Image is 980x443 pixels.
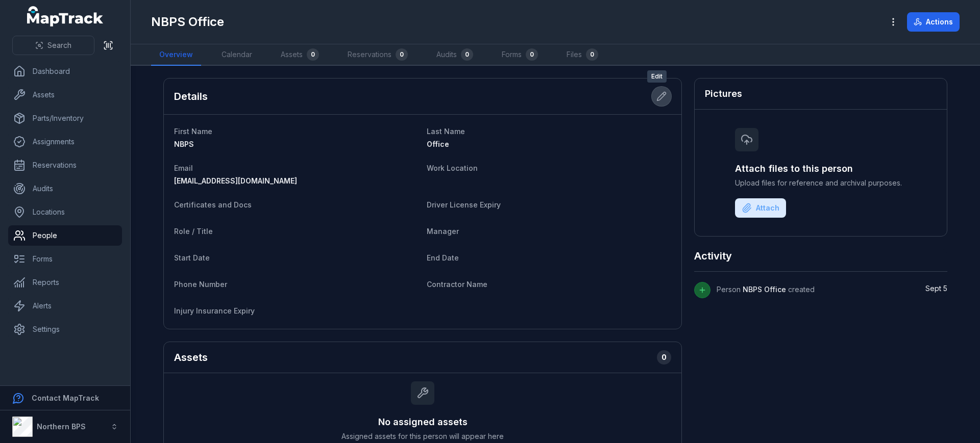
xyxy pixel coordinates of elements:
strong: Contact MapTrack [32,394,99,402]
a: Assets [8,85,122,105]
h3: No assigned assets [378,415,468,429]
h2: Assets [174,350,208,364]
span: End Date [427,253,459,262]
a: Alerts [8,296,122,316]
h3: Pictures [705,87,742,101]
a: Audits0 [428,44,481,66]
span: Person created [717,285,815,294]
div: 0 [657,350,671,364]
a: Assets0 [273,44,327,66]
span: Office [427,140,449,148]
a: Dashboard [8,61,122,82]
a: Reports [8,272,122,293]
h2: Activity [694,249,732,263]
h2: Details [174,89,208,103]
span: Role / Title [174,227,213,236]
button: Attach [735,198,786,218]
span: NBPS [174,140,194,148]
div: 0 [526,48,538,61]
button: Actions [907,12,960,32]
h1: NBPS Office [151,14,224,30]
button: Search [12,36,94,55]
span: Search [47,40,71,50]
span: Work Location [427,164,478,172]
div: 0 [586,48,598,61]
h3: Attach files to this person [735,162,906,176]
span: Certificates and Docs [174,200,252,209]
span: Manager [427,227,459,236]
span: Last Name [427,127,465,136]
a: Calendar [213,44,260,66]
a: Reservations [8,155,122,175]
a: Overview [151,44,201,66]
a: Assignments [8,132,122,152]
span: Phone Number [174,280,227,289]
span: Driver License Expiry [427,200,501,209]
span: Upload files for reference and archival purposes. [735,178,906,188]
span: Sept 5 [925,284,947,293]
span: Start Date [174,253,210,262]
span: Edit [647,70,667,83]
time: 9/5/2025, 11:20:06 AM [925,284,947,293]
span: Email [174,164,193,172]
span: Contractor Name [427,280,487,289]
a: Forms [8,249,122,269]
div: 0 [307,48,319,61]
a: Reservations0 [339,44,416,66]
a: Forms0 [494,44,546,66]
a: Files0 [558,44,606,66]
a: People [8,225,122,246]
a: Audits [8,178,122,199]
span: Injury Insurance Expiry [174,306,255,315]
a: Settings [8,319,122,340]
span: [EMAIL_ADDRESS][DOMAIN_NAME] [174,176,297,185]
div: 0 [461,48,473,61]
span: First Name [174,127,212,136]
span: Assigned assets for this person will appear here [341,431,504,441]
a: MapTrack [27,6,104,27]
strong: Northern BPS [37,422,86,431]
a: Locations [8,202,122,222]
div: 0 [396,48,408,61]
a: Parts/Inventory [8,108,122,128]
span: NBPS Office [743,285,786,294]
